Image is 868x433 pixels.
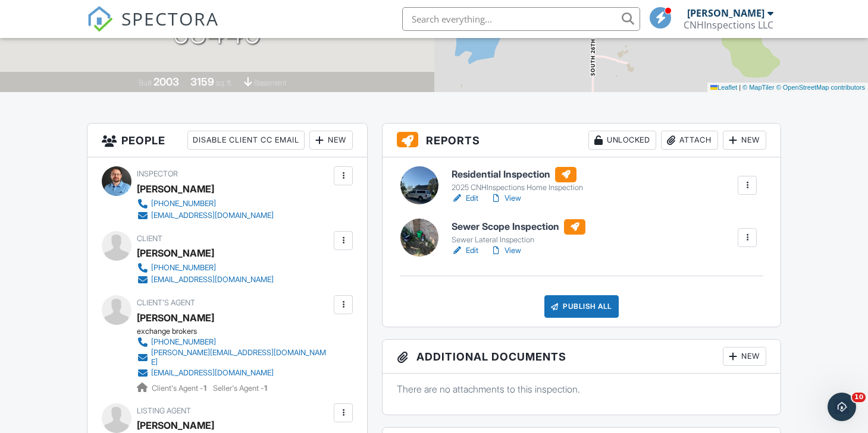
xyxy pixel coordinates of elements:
div: Disable Client CC Email [187,131,305,150]
a: Leaflet [710,84,737,91]
div: [PERSON_NAME][EMAIL_ADDRESS][DOMAIN_NAME] [151,348,331,367]
span: Client's Agent - [152,384,208,393]
div: New [723,131,766,150]
div: CNHInspections LLC [684,19,773,31]
span: SPECTORA [121,6,219,31]
div: 2025 CNHInspections Home Inspection [452,183,583,192]
div: [PHONE_NUMBER] [151,263,216,273]
a: [PHONE_NUMBER] [137,336,331,348]
div: exchange brokers [137,327,340,336]
h3: Reports [383,124,781,157]
span: sq. ft. [216,78,233,87]
a: [EMAIL_ADDRESS][DOMAIN_NAME] [137,274,274,286]
a: View [490,192,521,204]
iframe: Intercom live chat [828,393,856,421]
div: New [723,347,766,366]
a: [PHONE_NUMBER] [137,262,274,274]
span: Client's Agent [137,298,195,307]
a: [PERSON_NAME] [137,309,214,327]
a: View [490,245,521,257]
div: 3159 [190,75,214,88]
span: Listing Agent [137,406,191,415]
strong: 1 [264,384,267,393]
div: Attach [661,131,718,150]
a: [EMAIL_ADDRESS][DOMAIN_NAME] [137,210,274,222]
div: [PERSON_NAME] [137,180,214,198]
a: © MapTiler [742,84,775,91]
input: Search everything... [402,7,640,31]
span: Client [137,234,162,243]
div: [PHONE_NUMBER] [151,337,216,347]
a: [PHONE_NUMBER] [137,198,274,210]
a: SPECTORA [87,16,219,41]
a: © OpenStreetMap contributors [776,84,865,91]
div: [PERSON_NAME] [137,244,214,262]
div: [EMAIL_ADDRESS][DOMAIN_NAME] [151,275,274,285]
h3: People [87,124,367,157]
a: Residential Inspection 2025 CNHInspections Home Inspection [452,167,583,193]
h6: Sewer Scope Inspection [452,219,585,235]
strong: 1 [203,384,206,393]
a: Sewer Scope Inspection Sewer Lateral Inspection [452,219,585,245]
a: Edit [452,192,478,204]
div: [EMAIL_ADDRESS][DOMAIN_NAME] [151,368,274,378]
span: | [739,84,741,91]
div: Unlocked [588,131,656,150]
div: Publish All [544,295,619,318]
span: Inspector [137,169,178,178]
img: The Best Home Inspection Software - Spectora [87,6,113,32]
div: 2003 [153,75,179,88]
a: [PERSON_NAME][EMAIL_ADDRESS][DOMAIN_NAME] [137,348,331,367]
div: New [309,131,353,150]
div: [PERSON_NAME] [687,7,764,19]
h6: Residential Inspection [452,167,583,182]
div: [EMAIL_ADDRESS][DOMAIN_NAME] [151,211,274,220]
span: basement [254,78,286,87]
span: Seller's Agent - [213,384,267,393]
a: [EMAIL_ADDRESS][DOMAIN_NAME] [137,367,331,379]
div: Sewer Lateral Inspection [452,235,585,245]
span: Built [139,78,152,87]
span: 10 [852,393,866,402]
p: There are no attachments to this inspection. [397,383,766,396]
div: [PHONE_NUMBER] [151,199,216,208]
h3: Additional Documents [383,340,781,374]
a: Edit [452,245,478,257]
